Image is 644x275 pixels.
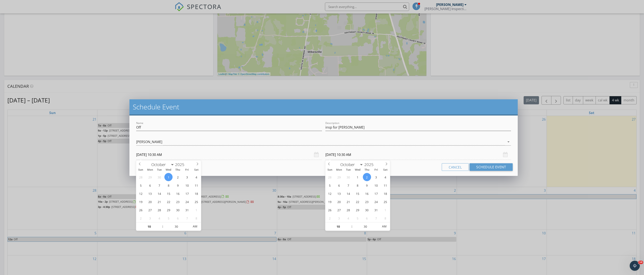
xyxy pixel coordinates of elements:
[363,206,371,214] span: October 30, 2025
[164,214,173,222] span: November 5, 2025
[146,206,154,214] span: October 27, 2025
[326,189,334,198] span: October 12, 2025
[354,198,362,206] span: October 22, 2025
[146,214,154,222] span: November 3, 2025
[183,173,191,181] span: October 3, 2025
[335,181,343,189] span: October 6, 2025
[344,189,353,198] span: October 14, 2025
[155,214,163,222] span: November 4, 2025
[155,173,163,181] span: September 30, 2025
[136,169,145,171] span: Sun
[335,198,343,206] span: October 20, 2025
[174,189,182,198] span: October 16, 2025
[164,206,173,214] span: October 29, 2025
[344,198,353,206] span: October 21, 2025
[136,140,162,144] div: [PERSON_NAME]
[371,169,381,171] span: Fri
[381,181,390,189] span: October 11, 2025
[325,169,335,171] span: Sun
[326,181,334,189] span: October 5, 2025
[381,198,390,206] span: October 25, 2025
[174,181,182,189] span: October 9, 2025
[372,206,380,214] span: October 31, 2025
[381,206,390,214] span: November 1, 2025
[137,189,145,198] span: October 12, 2025
[146,198,154,206] span: October 20, 2025
[174,173,182,181] span: October 2, 2025
[164,181,173,189] span: October 8, 2025
[164,189,173,198] span: October 15, 2025
[174,162,188,167] input: Year
[372,214,380,222] span: November 7, 2025
[354,181,362,189] span: October 8, 2025
[372,189,380,198] span: October 17, 2025
[381,189,390,198] span: October 18, 2025
[192,214,200,222] span: November 8, 2025
[344,173,353,181] span: September 30, 2025
[326,206,334,214] span: October 26, 2025
[354,189,362,198] span: October 15, 2025
[155,181,163,189] span: October 7, 2025
[335,206,343,214] span: October 27, 2025
[133,103,514,111] h2: Schedule Event
[353,169,362,171] span: Wed
[137,198,145,206] span: October 19, 2025
[183,181,191,189] span: October 10, 2025
[183,214,191,222] span: November 7, 2025
[363,198,371,206] span: October 23, 2025
[192,198,200,206] span: October 25, 2025
[155,198,163,206] span: October 21, 2025
[183,189,191,198] span: October 17, 2025
[174,206,182,214] span: October 30, 2025
[145,169,155,171] span: Mon
[335,173,343,181] span: September 29, 2025
[378,222,390,231] span: Click to toggle
[326,173,334,181] span: September 28, 2025
[189,222,201,231] span: Click to toggle
[335,214,343,222] span: November 3, 2025
[351,222,353,231] span: :
[146,181,154,189] span: October 6, 2025
[363,173,371,181] span: October 2, 2025
[146,189,154,198] span: October 13, 2025
[155,169,164,171] span: Tue
[155,206,163,214] span: October 28, 2025
[192,173,200,181] span: October 4, 2025
[344,206,353,214] span: October 28, 2025
[381,169,390,171] span: Sat
[372,198,380,206] span: October 24, 2025
[335,189,343,198] span: October 13, 2025
[192,206,200,214] span: November 1, 2025
[325,150,511,160] input: Select date
[344,181,353,189] span: October 7, 2025
[381,214,390,222] span: November 8, 2025
[137,173,145,181] span: September 28, 2025
[173,169,182,171] span: Thu
[136,150,322,160] input: Select date
[182,169,192,171] span: Fri
[192,181,200,189] span: October 11, 2025
[334,169,344,171] span: Mon
[146,173,154,181] span: September 29, 2025
[363,181,371,189] span: October 9, 2025
[162,222,163,231] span: :
[372,181,380,189] span: October 10, 2025
[155,189,163,198] span: October 14, 2025
[363,214,371,222] span: November 6, 2025
[183,206,191,214] span: October 31, 2025
[381,173,390,181] span: October 4, 2025
[363,162,377,167] input: Year
[363,189,371,198] span: October 16, 2025
[164,198,173,206] span: October 22, 2025
[354,173,362,181] span: October 1, 2025
[354,206,362,214] span: October 29, 2025
[326,214,334,222] span: November 2, 2025
[192,169,201,171] span: Sat
[137,181,145,189] span: October 5, 2025
[183,198,191,206] span: October 24, 2025
[164,173,173,181] span: October 1, 2025
[137,214,145,222] span: November 2, 2025
[362,169,371,171] span: Thu
[164,169,173,171] span: Wed
[174,198,182,206] span: October 23, 2025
